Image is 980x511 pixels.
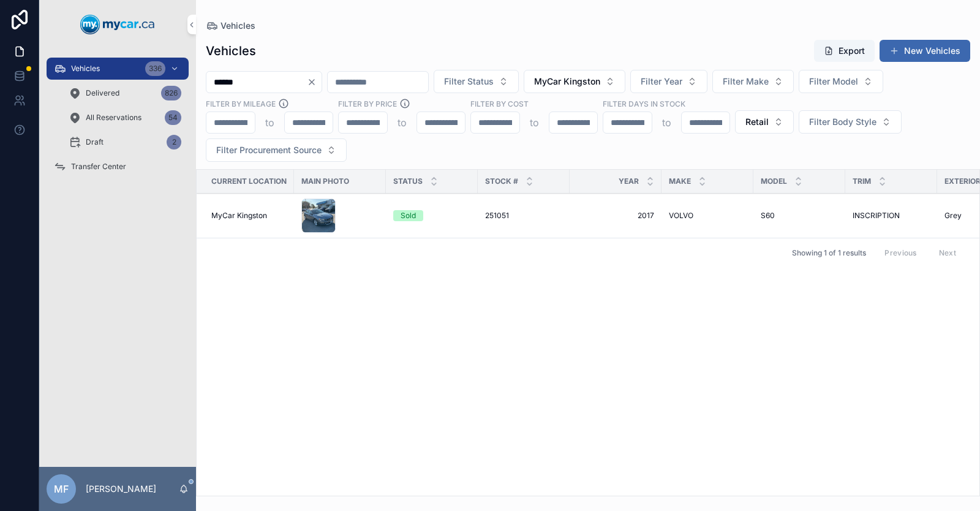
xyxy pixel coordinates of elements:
[145,61,165,76] div: 336
[165,110,181,125] div: 54
[47,58,189,80] a: Vehicles336
[853,211,900,221] span: INSCRIPTION
[47,156,189,178] a: Transfer Center
[393,210,470,221] a: Sold
[86,113,141,123] span: All Reservations
[761,211,838,221] a: S60
[86,88,119,98] span: Delivered
[470,98,529,109] label: FILTER BY COST
[814,40,875,62] button: Export
[641,75,682,88] span: Filter Year
[211,176,287,186] span: Current Location
[880,40,970,62] button: New Vehicles
[799,70,883,93] button: Select Button
[761,211,775,221] span: S60
[603,98,685,109] label: Filter Days In Stock
[444,75,494,88] span: Filter Status
[54,482,69,496] span: MF
[211,211,287,221] a: MyCar Kingston
[485,211,562,221] a: 251051
[401,210,416,221] div: Sold
[809,116,876,128] span: Filter Body Style
[485,211,509,221] span: 251051
[669,176,691,186] span: Make
[735,110,794,134] button: Select Button
[167,135,181,150] div: 2
[669,211,746,221] a: VOLVO
[944,211,962,221] span: Grey
[630,70,707,93] button: Select Button
[524,70,625,93] button: Select Button
[398,115,407,130] p: to
[761,176,787,186] span: Model
[86,137,104,147] span: Draft
[393,176,423,186] span: Status
[799,110,902,134] button: Select Button
[206,42,256,59] h1: Vehicles
[577,211,654,221] a: 2017
[221,20,255,32] span: Vehicles
[485,176,518,186] span: Stock #
[662,115,671,130] p: to
[206,138,347,162] button: Select Button
[61,131,189,153] a: Draft2
[80,15,155,34] img: App logo
[853,211,930,221] a: INSCRIPTION
[161,86,181,100] div: 826
[853,176,871,186] span: Trim
[211,211,267,221] span: MyCar Kingston
[61,82,189,104] a: Delivered826
[792,248,866,258] span: Showing 1 of 1 results
[534,75,600,88] span: MyCar Kingston
[723,75,769,88] span: Filter Make
[809,75,858,88] span: Filter Model
[434,70,519,93] button: Select Button
[86,483,156,495] p: [PERSON_NAME]
[669,211,693,221] span: VOLVO
[206,20,255,32] a: Vehicles
[216,144,322,156] span: Filter Procurement Source
[338,98,397,109] label: FILTER BY PRICE
[206,98,276,109] label: Filter By Mileage
[307,77,322,87] button: Clear
[39,49,196,194] div: scrollable content
[71,64,100,74] span: Vehicles
[745,116,769,128] span: Retail
[265,115,274,130] p: to
[619,176,639,186] span: Year
[530,115,539,130] p: to
[61,107,189,129] a: All Reservations54
[71,162,126,172] span: Transfer Center
[712,70,794,93] button: Select Button
[301,176,349,186] span: Main Photo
